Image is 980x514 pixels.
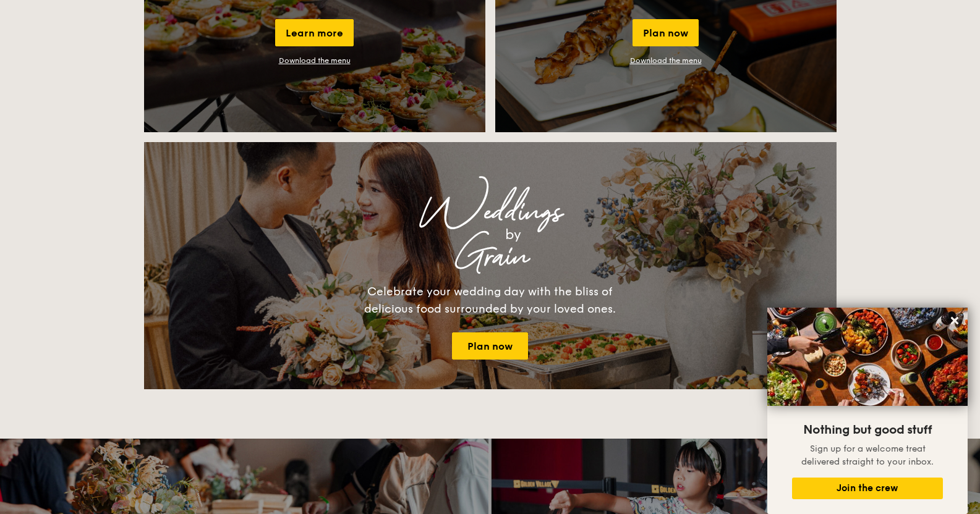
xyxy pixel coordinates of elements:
div: by [299,224,728,246]
div: Celebrate your wedding day with the bliss of delicious food surrounded by your loved ones. [351,283,629,318]
div: Grain [253,246,728,268]
div: Learn more [275,19,354,46]
span: Sign up for a welcome treat delivered straight to your inbox. [801,444,934,467]
div: Plan now [633,19,699,46]
button: Close [945,311,965,331]
div: Weddings [253,201,728,224]
a: Download the menu [279,56,351,65]
a: Plan now [452,332,528,360]
span: Nothing but good stuff [803,423,932,437]
a: Download the menu [630,56,702,65]
img: DSC07876-Edit02-Large.jpeg [767,308,968,406]
button: Join the crew [792,478,943,499]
